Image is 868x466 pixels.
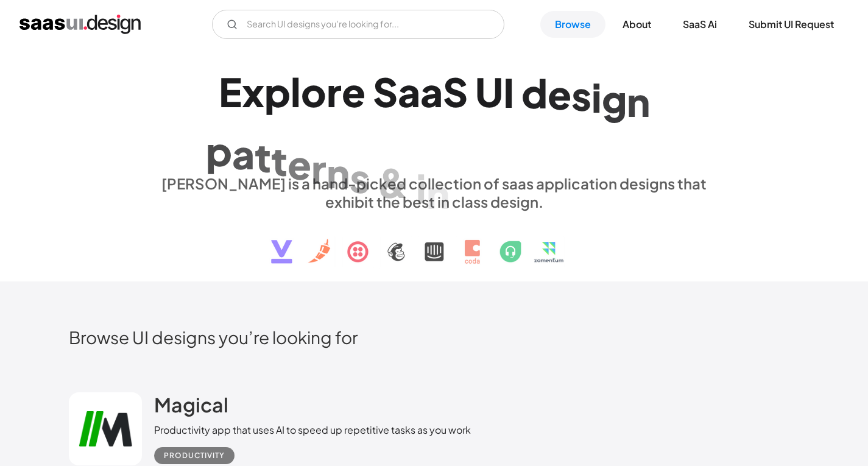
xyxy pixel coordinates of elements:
[326,68,342,115] div: r
[450,176,466,223] div: t
[288,141,311,188] div: e
[548,71,571,118] div: e
[250,211,619,274] img: text, icon, saas logo
[264,68,291,115] div: p
[232,130,255,177] div: a
[668,11,732,38] a: SaaS Ai
[326,149,350,196] div: n
[443,68,468,115] div: S
[377,159,409,206] div: &
[416,164,426,211] div: i
[591,74,602,121] div: i
[154,423,471,437] div: Productivity app that uses AI to speed up repetitive tasks as you work
[311,145,326,192] div: r
[373,68,398,115] div: S
[342,68,365,115] div: e
[242,68,264,115] div: x
[154,174,715,211] div: [PERSON_NAME] is a hand-picked collection of saas application designs that exhibit the best in cl...
[164,448,225,463] div: Productivity
[571,72,591,119] div: s
[350,154,370,201] div: s
[271,137,288,184] div: t
[206,127,232,174] div: p
[212,10,504,39] input: Search UI designs you're looking for...
[398,68,420,115] div: a
[627,78,650,125] div: n
[420,68,443,115] div: a
[154,68,715,162] h1: Explore SaaS UI design patterns & interactions.
[154,392,228,423] a: Magical
[540,11,605,38] a: Browse
[69,327,800,348] h2: Browse UI designs you’re looking for
[608,11,666,38] a: About
[602,76,627,122] div: g
[154,392,228,417] h2: Magical
[19,15,141,34] a: home
[503,69,514,116] div: I
[219,68,242,115] div: E
[291,68,301,115] div: l
[255,133,271,180] div: t
[475,68,503,115] div: U
[212,10,504,39] form: Email Form
[734,11,849,38] a: Submit UI Request
[301,68,326,115] div: o
[426,170,450,217] div: n
[521,69,548,116] div: d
